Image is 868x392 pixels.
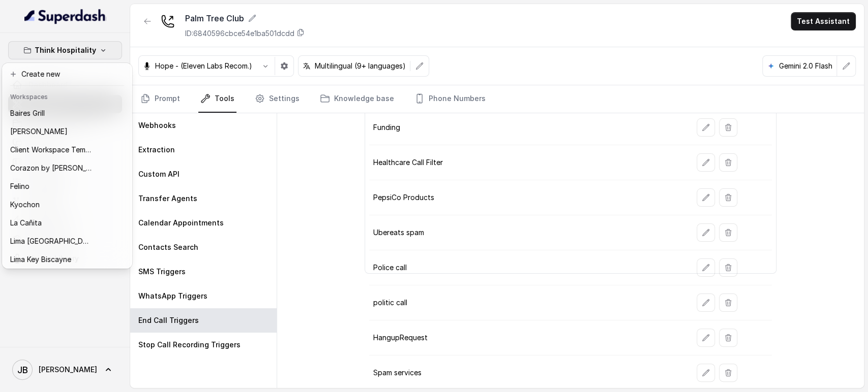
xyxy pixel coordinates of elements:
p: Kyochon [10,199,40,211]
p: Lima [GEOGRAPHIC_DATA] [10,235,92,247]
button: Create new [4,65,130,83]
p: Think Hospitality [35,44,96,56]
div: Think Hospitality [2,63,132,269]
header: Workspaces [4,88,130,104]
p: Felino [10,180,29,192]
button: Think Hospitality [8,41,122,59]
p: [PERSON_NAME] [10,125,68,138]
p: Lima Key Biscayne [10,253,71,266]
p: Baires Grill [10,107,45,119]
p: Corazon by [PERSON_NAME] [10,162,92,174]
p: La Cañita [10,217,42,229]
p: Client Workspace Template [10,144,92,156]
